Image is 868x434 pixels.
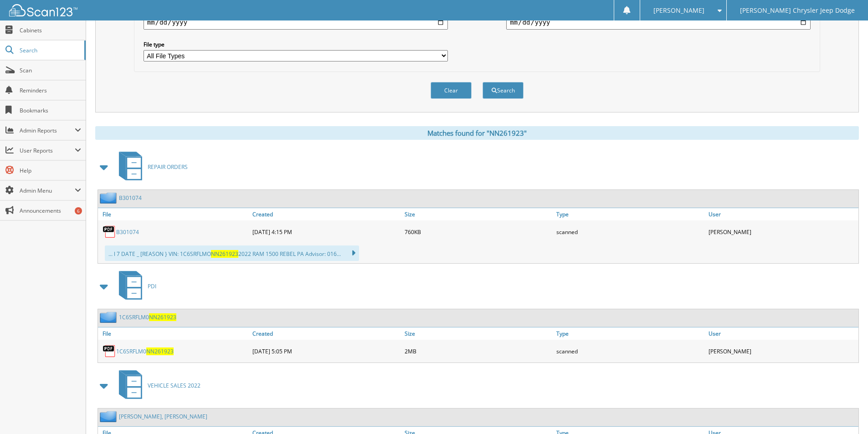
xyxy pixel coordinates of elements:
a: Type [554,208,706,220]
input: start [144,15,448,30]
a: 1C6SRFLM0NN261923 [119,313,176,321]
div: 760KB [402,223,555,241]
iframe: Chat Widget [822,390,868,434]
span: NN261923 [211,250,238,258]
span: Reminders [20,87,81,94]
img: scan123-logo-white.svg [9,4,77,16]
a: 1C6SRFLM0NN261923 [116,347,174,355]
a: User [706,327,858,340]
span: Search [20,46,80,54]
img: folder2.png [100,192,119,204]
div: [PERSON_NAME] [706,223,858,241]
img: folder2.png [100,311,119,323]
a: [PERSON_NAME], [PERSON_NAME] [119,413,207,420]
input: end [506,15,811,30]
a: Size [402,327,555,340]
a: REPAIR ORDERS [113,149,188,185]
a: Type [554,327,706,340]
div: ... l 7 DATE _ [REASON } VIN: 1C6SRFLMO 2022 RAM 1500 REBEL PA Advisor: 016... [105,245,359,261]
span: [PERSON_NAME] Chrysler Jeep Dodge [740,8,855,13]
button: Clear [431,82,472,99]
img: PDF.png [103,225,116,239]
a: File [98,208,250,220]
a: PDI [113,268,156,304]
span: Announcements [20,207,81,214]
span: NN261923 [149,313,176,321]
span: NN261923 [146,347,174,355]
a: Created [250,327,402,340]
span: User Reports [20,147,75,154]
a: File [98,327,250,340]
img: folder2.png [100,411,119,422]
span: Help [20,167,81,174]
div: Matches found for "NN261923" [95,126,859,140]
div: [PERSON_NAME] [706,342,858,360]
div: scanned [554,342,706,360]
span: Scan [20,66,81,74]
label: File type [144,41,448,48]
a: User [706,208,858,220]
span: Admin Reports [20,127,75,134]
div: [DATE] 5:05 PM [250,342,402,360]
div: 2MB [402,342,555,360]
span: REPAIR ORDERS [148,163,188,171]
button: Search [483,82,524,99]
span: Bookmarks [20,107,81,114]
span: VEHICLE SALES 2022 [148,382,200,389]
span: Cabinets [20,26,81,34]
img: PDF.png [103,344,116,358]
div: 6 [75,207,82,214]
a: Created [250,208,402,220]
span: [PERSON_NAME] [653,8,704,13]
a: B301074 [116,228,139,236]
div: [DATE] 4:15 PM [250,223,402,241]
span: PDI [148,282,156,290]
a: Size [402,208,555,220]
div: scanned [554,223,706,241]
a: B301074 [119,194,142,202]
span: Admin Menu [20,187,75,194]
a: VEHICLE SALES 2022 [113,368,200,403]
